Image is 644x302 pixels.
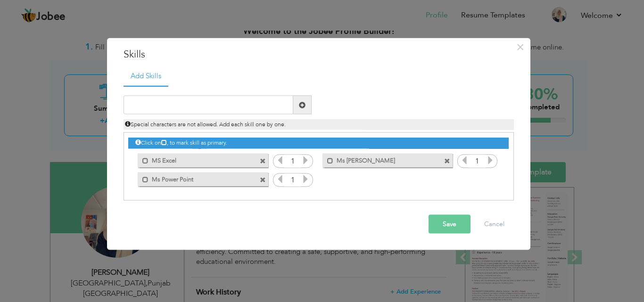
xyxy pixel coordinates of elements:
[124,66,168,87] a: Add Skills
[513,39,528,54] button: Close
[429,215,471,234] button: Save
[149,172,244,184] label: Ms Power Point
[333,153,429,165] label: Ms Word
[149,153,244,165] label: MS Excel
[128,138,508,148] div: Click on , to mark skill as primary.
[516,38,524,55] span: ×
[124,47,514,61] h3: Skills
[475,215,514,234] button: Cancel
[125,121,286,128] span: Special characters are not allowed. Add each skill one by one.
